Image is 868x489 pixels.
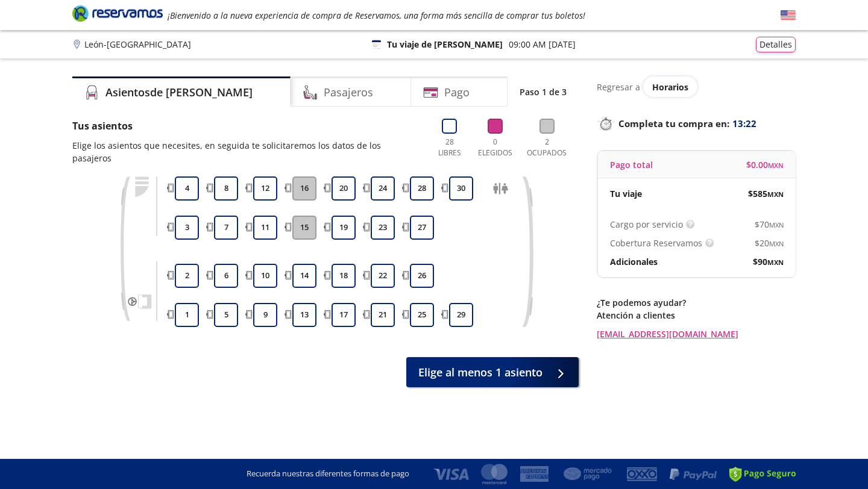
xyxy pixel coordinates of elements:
[597,296,796,309] p: ¿Te podemos ayudar?
[524,137,570,158] p: 2 Ocupados
[610,158,653,171] p: Pago total
[410,303,434,327] button: 25
[214,216,238,240] button: 7
[449,303,473,327] button: 29
[610,218,683,231] p: Cargo por servicio
[292,216,316,240] button: 15
[371,264,395,288] button: 22
[168,10,585,21] em: ¡Bienvenido a la nueva experiencia de compra de Reservamos, una forma más sencilla de comprar tus...
[597,309,796,322] p: Atención a clientes
[214,264,238,288] button: 6
[509,38,576,51] p: 09:00 AM [DATE]
[72,119,421,133] p: Tus asientos
[769,220,784,229] small: MXN
[72,139,421,164] p: Elige los asientos que necesites, en seguida te solicitaremos los datos de los pasajeros
[418,364,542,381] span: Elige al menos 1 asiento
[72,4,163,22] i: Brand Logo
[84,38,191,51] p: León - [GEOGRAPHIC_DATA]
[769,239,784,248] small: MXN
[253,176,277,201] button: 12
[371,303,395,327] button: 21
[253,264,277,288] button: 10
[610,237,702,249] p: Cobertura Reservamos
[610,187,642,200] p: Tu viaje
[652,81,688,93] span: Horarios
[410,176,434,201] button: 28
[332,176,356,201] button: 20
[214,176,238,201] button: 8
[755,218,784,231] span: $ 70
[410,216,434,240] button: 27
[332,303,356,327] button: 17
[597,115,796,132] p: Completa tu compra en :
[324,84,373,101] h4: Pasajeros
[753,255,784,268] span: $ 90
[253,216,277,240] button: 11
[746,158,784,171] span: $ 0.00
[175,264,199,288] button: 2
[175,216,199,240] button: 3
[748,187,784,200] span: $ 585
[105,84,253,101] h4: Asientos de [PERSON_NAME]
[520,86,567,98] p: Paso 1 de 3
[387,38,503,51] p: Tu viaje de [PERSON_NAME]
[610,255,658,268] p: Adicionales
[756,37,796,52] button: Detalles
[214,303,238,327] button: 5
[449,176,473,201] button: 30
[175,303,199,327] button: 1
[768,161,784,170] small: MXN
[767,258,784,267] small: MXN
[371,216,395,240] button: 23
[371,176,395,201] button: 24
[332,216,356,240] button: 19
[292,176,316,201] button: 16
[767,190,784,199] small: MXN
[781,8,796,23] button: English
[597,76,796,97] div: Regresar a ver horarios
[732,117,756,131] span: 13:22
[253,303,277,327] button: 9
[410,264,434,288] button: 26
[72,4,163,26] a: Brand Logo
[332,264,356,288] button: 18
[247,468,409,480] p: Recuerda nuestras diferentes formas de pago
[444,84,470,101] h4: Pago
[475,137,515,158] p: 0 Elegidos
[433,137,466,158] p: 28 Libres
[175,176,199,201] button: 4
[292,303,316,327] button: 13
[406,357,579,387] button: Elige al menos 1 asiento
[755,237,784,249] span: $ 20
[292,264,316,288] button: 14
[597,81,640,93] p: Regresar a
[597,328,796,340] a: [EMAIL_ADDRESS][DOMAIN_NAME]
